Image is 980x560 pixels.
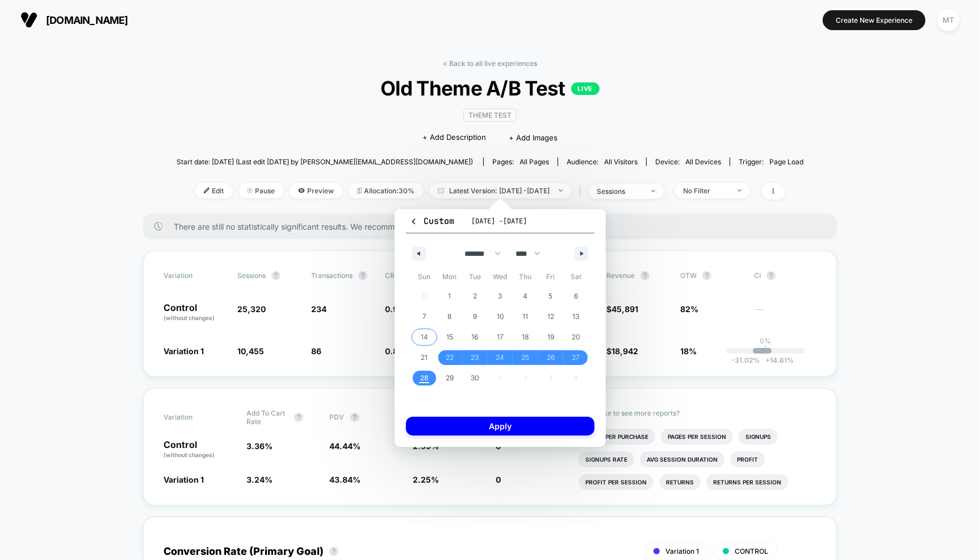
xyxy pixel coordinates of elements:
span: + Add Description [422,132,486,143]
button: MT [934,9,963,32]
button: 8 [437,306,463,327]
img: end [559,189,563,192]
button: ? [294,413,303,422]
button: Create New Experience [823,10,925,30]
button: 1 [437,286,463,306]
span: CI [754,271,816,280]
img: Visually logo [20,11,37,28]
span: 44.44 % [330,441,361,451]
button: 6 [563,286,589,306]
p: 0% [760,337,771,345]
span: (without changes) [164,451,215,458]
span: 21 [421,347,428,368]
button: ? [271,271,280,280]
img: edit [204,188,210,193]
span: Wed [488,268,513,286]
span: [DATE] - [DATE] [471,217,527,226]
button: ? [767,271,776,280]
a: < Back to all live experiences [443,59,537,68]
span: Custom [409,215,454,227]
button: 28 [412,368,437,388]
p: Control [164,440,235,459]
span: 18 [522,327,529,347]
span: 86 [311,346,321,356]
span: 12 [547,306,554,327]
span: 18% [680,346,697,356]
div: Trigger: [739,157,803,166]
button: 10 [488,306,513,327]
span: 10,455 [237,346,264,356]
p: Control [164,303,226,322]
button: 30 [462,368,488,388]
span: 14.61 % [760,356,794,364]
p: | [764,345,767,354]
span: -31.02 % [731,356,760,364]
span: Start date: [DATE] (Last edit [DATE] by [PERSON_NAME][EMAIL_ADDRESS][DOMAIN_NAME]) [177,157,473,166]
span: [DOMAIN_NAME] [46,14,128,26]
span: All Visitors [604,157,638,166]
div: Pages: [492,157,549,166]
span: 234 [311,304,326,314]
span: 25 [522,347,530,368]
button: Apply [406,417,594,435]
button: 5 [538,286,564,306]
span: 18,942 [612,346,638,356]
li: Pages Per Session [661,429,733,445]
div: sessions [597,187,643,196]
span: 23 [471,347,479,368]
button: ? [640,271,650,280]
button: 7 [412,306,437,327]
span: Latest Version: [DATE] - [DATE] [429,183,571,198]
span: 4 [523,286,528,306]
button: 27 [563,347,589,368]
span: 5 [549,286,553,306]
span: 2.25 % [413,475,439,484]
span: 19 [547,327,554,347]
li: Signups [739,429,778,445]
span: 43.84 % [330,475,361,484]
button: ? [350,413,359,422]
span: Allocation: 30% [349,183,424,198]
span: Transactions [311,271,353,280]
button: 14 [412,327,437,347]
li: Profit Per Session [579,474,654,490]
li: Returns Per Session [706,474,788,490]
span: Old Theme A/B Test [208,76,772,100]
span: Mon [437,268,463,286]
span: Theme Test [463,109,517,122]
span: 25,320 [237,304,266,314]
button: 21 [412,347,437,368]
span: 30 [471,368,479,388]
span: 22 [446,347,454,368]
button: 9 [462,306,488,327]
span: all pages [520,157,549,166]
span: Page Load [769,157,803,166]
span: Thu [513,268,538,286]
span: Add To Cart Rate [246,409,288,426]
span: 20 [572,327,580,347]
span: Sat [563,268,589,286]
span: Tue [462,268,488,286]
span: Preview [290,183,343,198]
span: + [765,356,770,364]
span: 29 [446,368,454,388]
span: CONTROL [735,547,768,555]
img: rebalance [357,188,362,194]
button: 20 [563,327,589,347]
span: 3 [498,286,502,306]
img: end [738,189,742,192]
span: Variation 1 [665,547,699,555]
span: 11 [523,306,529,327]
span: 17 [497,327,504,347]
button: ? [329,547,338,556]
button: 22 [437,347,463,368]
span: 7 [422,306,426,327]
span: 10 [497,306,504,327]
button: [DOMAIN_NAME] [17,11,132,29]
span: 24 [496,347,504,368]
button: 2 [462,286,488,306]
span: Variation 1 [164,475,204,484]
span: PDV [330,413,345,421]
div: Audience: [567,157,638,166]
button: 26 [538,347,564,368]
